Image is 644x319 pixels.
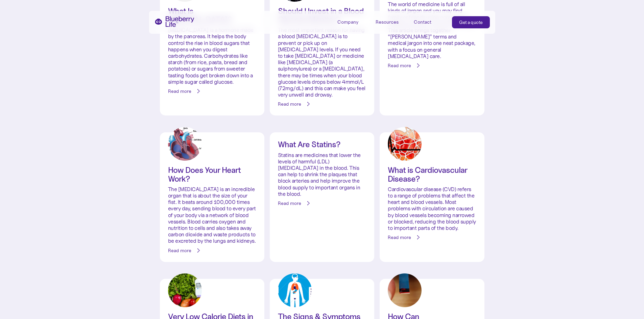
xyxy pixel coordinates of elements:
[168,27,256,85] p: [MEDICAL_DATA] is a hormone made by the pancreas. It helps the body control the rise in blood sug...
[168,7,256,95] a: What Is [MEDICAL_DATA]?[MEDICAL_DATA] is a hormone made by the pancreas. It helps the body contro...
[278,152,366,197] p: Statins are medicines that lower the levels of harmful (LDL) [MEDICAL_DATA] in the blood. This ca...
[168,247,191,254] div: Read more
[278,140,340,149] h3: What Are Statins?
[168,186,256,244] p: The [MEDICAL_DATA] is an incredible organ that is about the size of your fist. It beats around 10...
[168,7,256,24] h3: What Is [MEDICAL_DATA]?
[414,19,431,25] div: Contact
[388,186,476,231] p: Cardiovascular disease (CVD) refers to a range of problems that affect the heart and blood vessel...
[337,16,368,27] div: Company
[452,16,490,28] a: Get a quote
[278,101,301,107] div: Read more
[337,19,358,25] div: Company
[376,16,406,27] div: Resources
[278,7,366,108] a: Should I Invest in a Blood Glucose Monitor?The most important reason for having a blood [MEDICAL_...
[278,140,366,207] a: What Are Statins?Statins are medicines that lower the levels of harmful (LDL) [MEDICAL_DATA] in t...
[278,27,366,98] p: The most important reason for having a blood [MEDICAL_DATA] is to prevent or pick up on [MEDICAL_...
[154,16,194,27] a: home
[376,19,399,25] div: Resources
[168,166,256,183] h3: How Does Your Heart Work?
[388,166,476,183] h3: What is Cardiovascular Disease?
[278,200,301,207] div: Read more
[388,234,411,241] div: Read more
[388,62,411,69] div: Read more
[414,16,444,27] a: Contact
[168,88,191,95] div: Read more
[388,166,476,241] a: What is Cardiovascular Disease?Cardiovascular disease (CVD) refers to a range of problems that af...
[168,166,256,254] a: How Does Your Heart Work?The [MEDICAL_DATA] is an incredible organ that is about the size of your...
[278,7,366,24] h3: Should I Invest in a Blood Glucose Monitor?
[388,1,476,59] p: The world of medicine is full of all kinds of jargon and you may find family or friends using com...
[459,19,483,26] div: Get a quote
